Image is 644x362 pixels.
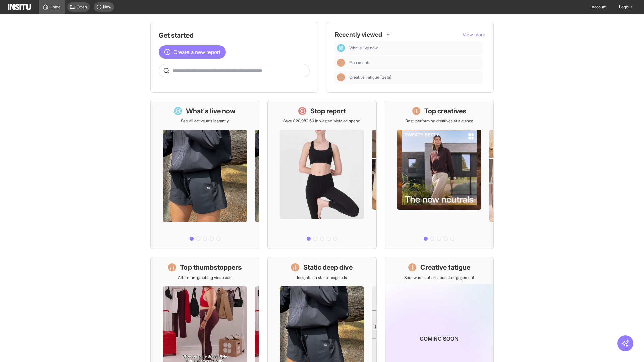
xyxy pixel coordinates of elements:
[337,73,345,81] div: Insights
[463,31,485,38] button: View more
[150,101,259,249] a: What's live nowSee all active ads instantly
[405,118,473,124] p: Best-performing creatives at a glance
[77,4,87,10] span: Open
[385,101,494,249] a: Top creativesBest-performing creatives at a glance
[349,60,370,65] span: Placements
[349,45,378,51] span: What's live now
[463,32,485,37] span: View more
[337,59,345,67] div: Insights
[181,118,229,124] p: See all active ads instantly
[349,75,480,80] span: Creative Fatigue [Beta]
[180,263,242,272] h1: Top thumbstoppers
[103,4,111,10] span: New
[283,118,360,124] p: Save £20,982.50 in wasted Meta ad spend
[303,263,353,272] h1: Static deep dive
[8,4,31,10] img: Logo
[178,275,231,280] p: Attention-grabbing video ads
[159,45,226,59] button: Create a new report
[310,106,346,116] h1: Stop report
[50,4,61,10] span: Home
[349,60,480,65] span: Placements
[173,48,220,56] span: Create a new report
[349,75,391,80] span: Creative Fatigue [Beta]
[337,44,345,52] div: Dashboard
[267,101,376,249] a: Stop reportSave £20,982.50 in wasted Meta ad spend
[297,275,347,280] p: Insights on static image ads
[349,45,480,51] span: What's live now
[159,31,310,40] h1: Get started
[424,106,466,116] h1: Top creatives
[186,106,236,116] h1: What's live now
